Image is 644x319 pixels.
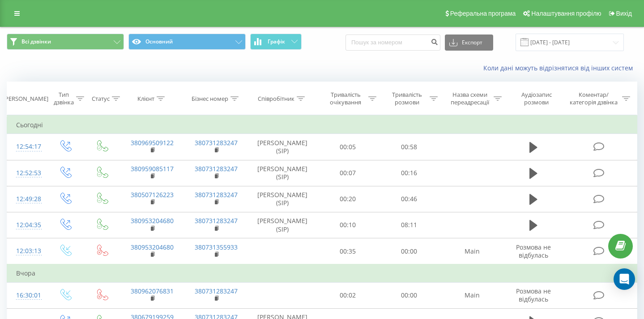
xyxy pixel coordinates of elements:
[131,164,174,173] a: 380959085117
[192,95,228,103] div: Бізнес номер
[131,190,174,199] a: 380507126223
[317,186,378,212] td: 00:20
[131,138,174,147] a: 380969509122
[379,160,440,186] td: 00:16
[195,243,238,251] a: 380731355933
[512,91,561,106] div: Аудіозапис розмови
[616,10,632,17] span: Вихід
[379,282,440,308] td: 00:00
[54,91,74,106] div: Тип дзвінка
[131,216,174,225] a: 380953204680
[128,34,246,50] button: Основний
[483,64,637,72] a: Коли дані можуть відрізнятися вiд інших систем
[317,212,378,238] td: 00:10
[21,38,51,45] span: Всі дзвінки
[16,242,37,260] div: 12:03:13
[516,287,551,303] span: Розмова не відбулась
[345,34,440,51] input: Пошук за номером
[92,95,110,103] div: Статус
[16,287,37,304] div: 16:30:01
[7,264,637,282] td: Вчора
[268,39,285,45] span: Графік
[516,243,551,259] span: Розмова не відбулась
[195,190,238,199] a: 380731283247
[195,216,238,225] a: 380731283247
[317,160,378,186] td: 00:07
[195,287,238,295] a: 380731283247
[195,138,238,147] a: 380731283247
[3,95,48,103] div: [PERSON_NAME]
[248,212,317,238] td: [PERSON_NAME] (SIP)
[567,91,620,106] div: Коментар/категорія дзвінка
[16,216,37,234] div: 12:04:35
[248,134,317,160] td: [PERSON_NAME] (SIP)
[7,116,637,134] td: Сьогодні
[440,238,504,265] td: Main
[258,95,294,103] div: Співробітник
[445,34,493,51] button: Експорт
[379,212,440,238] td: 08:11
[248,160,317,186] td: [PERSON_NAME] (SIP)
[248,186,317,212] td: [PERSON_NAME] (SIP)
[440,282,504,308] td: Main
[250,34,302,50] button: Графік
[195,164,238,173] a: 380731283247
[317,282,378,308] td: 00:02
[16,164,37,182] div: 12:52:53
[379,186,440,212] td: 00:46
[317,134,378,160] td: 00:05
[325,91,366,106] div: Тривалість очікування
[448,91,491,106] div: Назва схеми переадресації
[450,10,516,17] span: Реферальна програма
[131,287,174,295] a: 380962076831
[614,268,635,290] div: Open Intercom Messenger
[16,138,37,155] div: 12:54:17
[387,91,428,106] div: Тривалість розмови
[131,243,174,251] a: 380953204680
[379,134,440,160] td: 00:58
[16,190,37,208] div: 12:49:28
[379,238,440,265] td: 00:00
[137,95,154,103] div: Клієнт
[7,34,124,50] button: Всі дзвінки
[317,238,378,265] td: 00:35
[531,10,601,17] span: Налаштування профілю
